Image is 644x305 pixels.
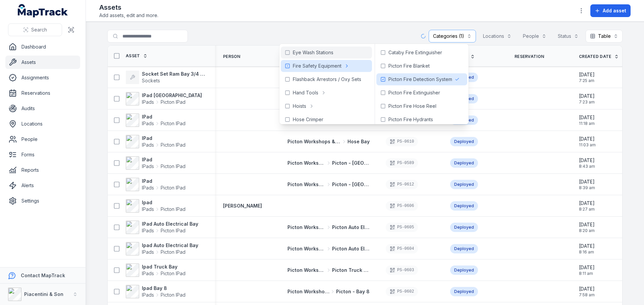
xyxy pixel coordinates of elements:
span: Hand Tools [293,89,318,96]
a: IPad Auto Electrical BayIPadsPicton IPad [126,221,198,234]
button: Locations [479,30,516,43]
span: Add assets, edit and more. [99,12,158,19]
span: Picton IPad [161,292,185,298]
time: 05/09/2025, 8:16:52 am [579,243,595,255]
div: Deployed [450,223,478,232]
time: 05/09/2025, 7:58:23 am [579,286,595,298]
div: Deployed [450,287,478,296]
strong: IPad [142,113,185,120]
span: Flashback Arrestors / Oxy Sets [293,76,361,83]
a: Ipad Bay 8IPadsPicton IPad [126,285,185,298]
span: Picton Workshops & Bays [287,181,325,188]
span: Picton IPad [161,142,185,148]
span: [DATE] [579,71,595,78]
time: 05/09/2025, 11:03:23 am [579,136,596,148]
span: [DATE] [579,93,595,99]
div: PS-0602 [386,287,418,296]
a: Asset [126,53,148,59]
a: Reports [5,163,80,177]
span: 7:23 am [579,99,595,105]
span: 8:16 am [579,249,595,255]
span: Picton Fire Extinguisher [388,89,440,96]
span: Picton Workshops & Bays [287,288,329,295]
a: Dashboard [5,40,80,54]
span: 11:03 am [579,142,596,148]
a: IpadIPadsPicton IPad [126,199,185,213]
span: 7:58 am [579,292,595,298]
span: Picton Fire Blanket [388,63,430,69]
strong: Ipad Truck Bay [142,263,185,270]
div: PS-0603 [386,265,418,275]
span: Fire Safety Equipment [293,63,341,69]
span: Person [223,54,240,59]
span: IPads [142,227,154,234]
time: 05/09/2025, 8:20:23 am [579,221,595,233]
a: Assets [5,56,80,69]
span: Reservation [515,54,544,59]
strong: IPad [GEOGRAPHIC_DATA] [142,92,202,99]
div: Deployed [450,201,478,211]
span: Picton - Bay 8 [336,288,370,295]
span: [DATE] [579,157,595,164]
a: Audits [5,102,80,115]
span: Picton Workshops & Bays [287,138,341,145]
a: IPadIPadsPicton IPad [126,178,185,191]
span: [DATE] [579,243,595,249]
div: PS-0605 [386,223,418,232]
a: Picton Workshops & BaysPicton Auto Electrical Bay [287,245,370,252]
span: Picton IPad [161,184,185,191]
span: IPads [142,142,154,148]
button: Search [8,23,62,36]
strong: Socket Set Ram Bay 3/4 & 1” Drive Impact [142,71,207,77]
span: Hoists [293,103,306,109]
span: Picton IPad [161,249,185,255]
span: Picton IPad [161,227,185,234]
div: Deployed [450,137,478,146]
span: Picton Auto Electrical Bay [332,245,370,252]
a: [PERSON_NAME] [223,203,262,209]
time: 05/09/2025, 8:43:47 am [579,157,595,169]
span: [DATE] [579,200,595,207]
strong: Piacentini & Son [24,291,63,297]
span: Picton - [GEOGRAPHIC_DATA] [332,181,370,188]
a: Reservations [5,86,80,100]
div: Deployed [450,265,478,275]
a: Socket Set Ram Bay 3/4 & 1” Drive ImpactSockets [126,71,207,84]
a: Ipad Auto Electrical BayIPadsPicton IPad [126,242,198,255]
span: Picton Workshops & Bays [287,160,325,166]
span: 7:25 am [579,78,595,83]
span: 11:18 am [579,121,595,126]
button: Status [553,30,583,43]
a: Locations [5,117,80,131]
span: 8:39 am [579,185,595,190]
span: IPads [142,99,154,105]
a: Picton Workshops & BaysPicton Truck Bay [287,267,370,274]
strong: IPad [142,178,185,184]
span: Add asset [603,7,626,14]
span: IPads [142,206,154,213]
span: Picton IPad [161,99,185,105]
div: PS-0612 [386,180,418,189]
span: Picton IPad [161,120,185,127]
span: Eye Wash Stations [293,49,333,56]
a: IPad [GEOGRAPHIC_DATA]IPadsPicton IPad [126,92,202,105]
button: Table [586,30,623,43]
a: Alerts [5,179,80,192]
span: 8:11 am [579,271,595,276]
span: Hose Bay [347,138,370,145]
span: [DATE] [579,264,595,271]
div: Deployed [450,180,478,189]
span: Picton Auto Electrical Bay [332,224,370,231]
time: 08/09/2025, 7:23:34 am [579,93,595,105]
span: 8:27 am [579,207,595,212]
span: Picton IPad [161,163,185,170]
span: Picton Fire Hydrants [388,116,433,123]
strong: Ipad [142,199,185,206]
span: Sockets [142,78,160,83]
a: Settings [5,194,80,208]
strong: Ipad Bay 8 [142,285,185,292]
div: PS-0610 [386,137,418,146]
span: Picton Fire Hose Reel [388,103,436,109]
span: Asset [126,53,140,59]
span: IPads [142,184,154,191]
